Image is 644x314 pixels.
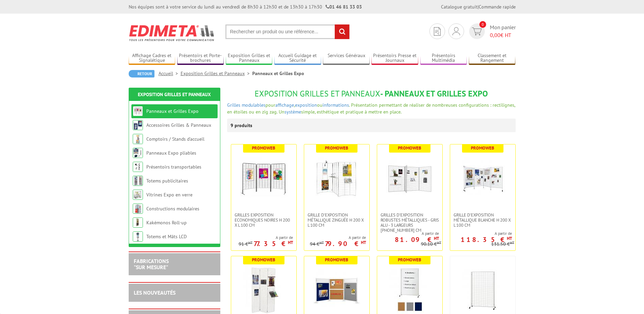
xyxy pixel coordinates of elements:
span: A partir de [377,231,439,236]
sup: HT [361,240,366,245]
span: pour , ou . Présentation permettant de réaliser de nombreuses configurations : rectilignes, en ét... [227,102,515,115]
sup: HT [248,240,253,245]
sup: HT [319,240,324,245]
img: devis rapide [453,27,460,35]
b: Promoweb [252,257,275,263]
b: Promoweb [398,257,421,263]
a: Grille d'exposition métallique blanche H 200 x L 100 cm [450,212,515,228]
a: Exposition Grilles et Panneaux [226,53,273,64]
a: LES NOUVEAUTÉS [134,289,176,296]
span: 0,00 [490,32,500,38]
a: Grilles [227,102,240,108]
a: Grilles d'exposition robustes métalliques - gris alu - 3 largeurs [PHONE_NUMBER] cm [377,212,442,233]
input: rechercher [335,24,349,39]
a: Totems et Mâts LCD [146,233,187,240]
a: Accueil [159,70,181,76]
a: Totems publicitaires [146,178,188,184]
sup: HT [510,240,514,245]
a: affichage [275,102,294,108]
img: Grilles d'exposition robustes métalliques - gris alu - 3 largeurs 70-100-120 cm [386,155,434,202]
a: informations [323,102,349,108]
a: Grille d'exposition métallique Zinguée H 200 x L 100 cm [304,212,369,228]
p: 118.35 € [461,238,512,242]
span: € HT [490,31,516,39]
p: 131.50 € [491,242,514,247]
b: Promoweb [325,257,348,263]
a: Classement et Rangement [469,53,516,64]
img: Grille d'exposition métallique blanche H 200 x L 100 cm [459,155,507,202]
img: Totems publicitaires [133,176,143,186]
img: Grille d'exposition métallique Zinguée H 200 x L 100 cm [313,155,361,202]
img: devis rapide [472,28,482,35]
a: Présentoirs et Porte-brochures [177,53,224,64]
img: Présentoirs transportables [133,162,143,172]
img: Grilles Exposition Economiques Noires H 200 x L 100 cm [240,155,288,202]
img: Accessoires Grilles & Panneaux [133,120,143,130]
a: Accueil Guidage et Sécurité [274,53,321,64]
b: Promoweb [325,145,348,151]
a: Retour [129,70,154,77]
h1: - Panneaux et Grilles Expo [227,89,516,98]
p: 94 € [310,242,324,247]
a: Kakémonos Roll-up [146,220,187,226]
a: FABRICATIONS"Sur Mesure" [134,258,169,271]
span: A partir de [310,235,366,240]
p: 9 produits [231,119,256,132]
span: 0 [479,21,486,28]
div: Nos équipes sont à votre service du lundi au vendredi de 8h30 à 12h30 et de 13h30 à 17h30 [129,3,362,10]
span: Grilles d'exposition robustes métalliques - gris alu - 3 largeurs [PHONE_NUMBER] cm [381,212,439,233]
b: Promoweb [398,145,421,151]
img: Vitrines Expo en verre [133,190,143,200]
span: Grille d'exposition métallique blanche H 200 x L 100 cm [454,212,512,228]
p: 81.09 € [395,238,439,242]
img: Comptoirs / Stands d'accueil [133,134,143,144]
a: Accessoires Grilles & Panneaux [146,122,211,128]
a: modulables [242,102,265,108]
span: Grilles Exposition Economiques Noires H 200 x L 100 cm [235,212,293,228]
sup: HT [437,240,441,245]
img: Totems et Mâts LCD [133,231,143,242]
img: Grille d'exposition économique blanche, fixation murale, paravent ou sur pied [240,266,288,314]
img: Constructions modulaires [133,204,143,214]
a: Commande rapide [479,4,516,10]
a: Présentoirs Presse et Journaux [371,53,418,64]
div: | [441,3,516,10]
a: exposition [295,102,317,108]
a: Exposition Grilles et Panneaux [181,70,252,76]
sup: HT [507,235,512,241]
p: 77.35 € [254,242,293,246]
span: Mon panier [490,23,516,39]
p: 79.90 € [325,242,366,246]
img: Panneaux & Grilles modulables - liège, feutrine grise ou bleue, blanc laqué ou gris alu [313,266,361,314]
a: Panneaux Expo pliables [146,150,196,156]
sup: HT [434,235,439,241]
img: Edimeta [129,20,215,46]
b: Promoweb [252,145,275,151]
img: Panneaux et Grilles Expo [133,106,143,116]
a: Présentoirs Multimédia [420,53,467,64]
a: Constructions modulaires [146,206,199,212]
span: A partir de [450,231,512,236]
a: devis rapide 0 Mon panier 0,00€ HT [467,23,516,39]
a: Affichage Cadres et Signalétique [129,53,176,64]
p: 90.10 € [421,242,441,247]
a: système [284,109,301,115]
a: Vitrines Expo en verre [146,192,192,198]
a: Services Généraux [323,53,370,64]
a: Exposition Grilles et Panneaux [138,91,211,98]
img: Panneaux Affichage et Ecriture Mobiles - finitions liège punaisable, feutrine gris clair ou bleue... [386,266,434,314]
a: Présentoirs transportables [146,164,201,170]
a: Panneaux et Grilles Expo [146,108,199,114]
span: A partir de [239,235,293,240]
sup: HT [288,240,293,245]
li: Panneaux et Grilles Expo [252,70,304,77]
span: Grille d'exposition métallique Zinguée H 200 x L 100 cm [308,212,366,228]
img: Panneaux Exposition Grilles mobiles sur roulettes - gris clair [459,266,507,314]
span: Exposition Grilles et Panneaux [255,88,380,99]
a: Comptoirs / Stands d'accueil [146,136,204,142]
a: Catalogue gratuit [441,4,478,10]
b: Promoweb [471,145,494,151]
img: devis rapide [434,27,441,36]
img: Panneaux Expo pliables [133,148,143,158]
input: Rechercher un produit ou une référence... [225,24,350,39]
